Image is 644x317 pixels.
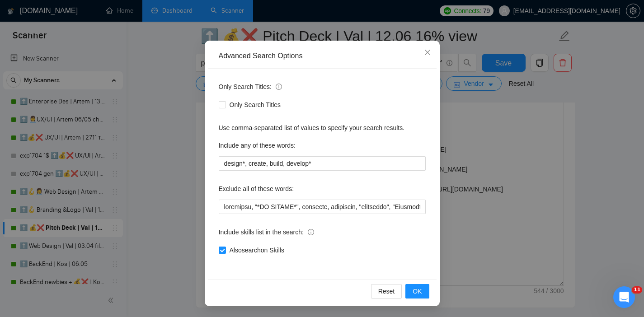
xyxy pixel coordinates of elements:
div: Use comma-separated list of values to specify your search results. [219,123,426,133]
span: OK [413,286,422,296]
span: 11 [632,286,642,294]
span: Only Search Titles [226,100,285,110]
span: Only Search Titles: [219,82,282,92]
span: info-circle [276,84,282,90]
span: close [424,49,431,56]
label: Include any of these words: [219,138,296,153]
span: Reset [378,286,395,296]
label: Exclude all of these words: [219,182,294,196]
button: Close [415,41,440,65]
iframe: Intercom live chat [613,286,635,308]
button: OK [405,284,429,298]
span: Also search on Skills [226,245,288,255]
span: info-circle [308,229,314,235]
div: Advanced Search Options [219,51,426,61]
span: Include skills list in the search: [219,227,314,237]
button: Reset [371,284,402,298]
